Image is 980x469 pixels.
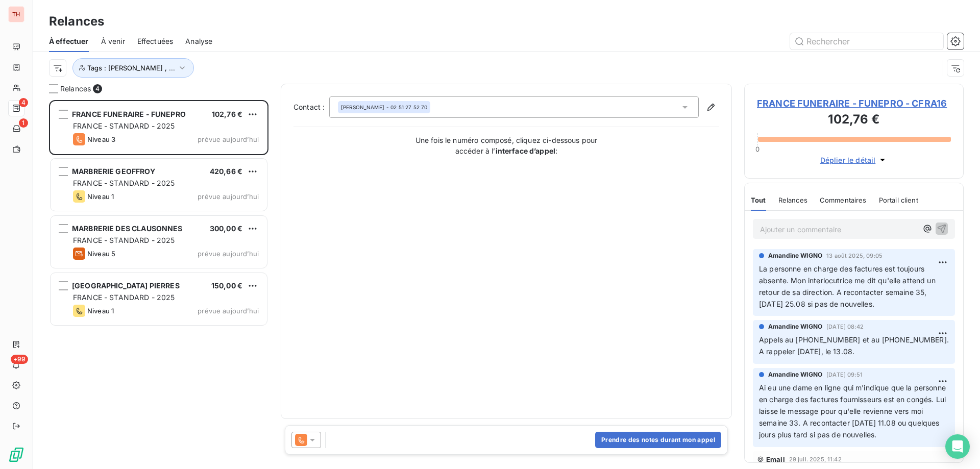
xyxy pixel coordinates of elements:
div: grid [49,100,268,469]
span: 4 [19,98,28,107]
span: Tags : [PERSON_NAME] , ... [87,64,175,72]
span: Niveau 1 [87,307,114,315]
button: Déplier le détail [817,154,891,166]
div: - 02 51 27 52 70 [341,104,427,111]
span: Tout [751,196,766,204]
span: [GEOGRAPHIC_DATA] PIERRES [72,281,180,290]
span: MARBRERIE DES CLAUSONNES [72,224,183,233]
span: Amandine WIGNO [768,370,822,379]
span: Effectuées [137,36,174,46]
span: MARBRERIE GEOFFROY [72,167,155,176]
p: Une fois le numéro composé, cliquez ci-dessous pour accéder à l’ : [404,135,608,156]
span: Commentaires [820,196,867,204]
button: Tags : [PERSON_NAME] , ... [72,58,194,78]
span: Relances [60,84,91,94]
span: FRANCE FUNERAIRE - FUNEPRO [72,110,186,118]
span: prévue aujourd’hui [198,192,259,201]
div: Open Intercom Messenger [945,434,970,459]
div: TH [8,6,24,22]
span: Déplier le détail [820,155,876,165]
span: FRANCE - STANDARD - 2025 [73,236,175,244]
span: [PERSON_NAME] [341,104,384,111]
h3: 102,76 € [757,110,951,131]
span: prévue aujourd’hui [198,135,259,143]
img: Logo LeanPay [8,447,24,463]
span: 13 août 2025, 09:05 [826,253,883,259]
button: Prendre des notes durant mon appel [595,432,721,448]
span: Amandine WIGNO [768,322,822,331]
strong: interface d’appel [496,146,556,155]
span: FRANCE - STANDARD - 2025 [73,293,175,302]
span: Niveau 1 [87,192,114,201]
span: 0 [755,145,759,153]
h3: Relances [49,12,104,31]
span: 1 [19,118,28,128]
span: À effectuer [49,36,89,46]
span: [DATE] 09:51 [826,372,863,378]
span: Email [766,455,785,463]
span: Analyse [185,36,212,46]
label: Contact : [293,102,329,112]
span: prévue aujourd’hui [198,307,259,315]
a: 4 [8,100,24,116]
span: FRANCE FUNERAIRE - FUNEPRO - CFRA16 [757,96,951,110]
span: [DATE] 08:42 [826,324,864,330]
span: FRANCE - STANDARD - 2025 [73,179,175,187]
input: Rechercher [790,33,943,50]
span: 420,66 € [210,167,242,176]
span: Niveau 5 [87,250,115,258]
span: Ai eu une dame en ligne qui m'indique que la personne en charge des factures fournisseurs est en ... [759,383,948,439]
span: 4 [93,84,102,93]
span: 102,76 € [212,110,242,118]
a: 1 [8,120,24,137]
span: +99 [11,355,28,364]
span: FRANCE - STANDARD - 2025 [73,121,175,130]
span: prévue aujourd’hui [198,250,259,258]
span: 300,00 € [210,224,242,233]
span: Niveau 3 [87,135,115,143]
span: 150,00 € [211,281,242,290]
span: Portail client [879,196,918,204]
span: Appels au [PHONE_NUMBER] et au [PHONE_NUMBER]. A rappeler [DATE], le 13.08. [759,335,951,356]
span: 29 juil. 2025, 11:42 [789,456,842,462]
span: À venir [101,36,125,46]
span: Amandine WIGNO [768,251,822,260]
span: Relances [778,196,807,204]
span: La personne en charge des factures est toujours absente. Mon interlocutrice me dit qu'elle attend... [759,264,938,308]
